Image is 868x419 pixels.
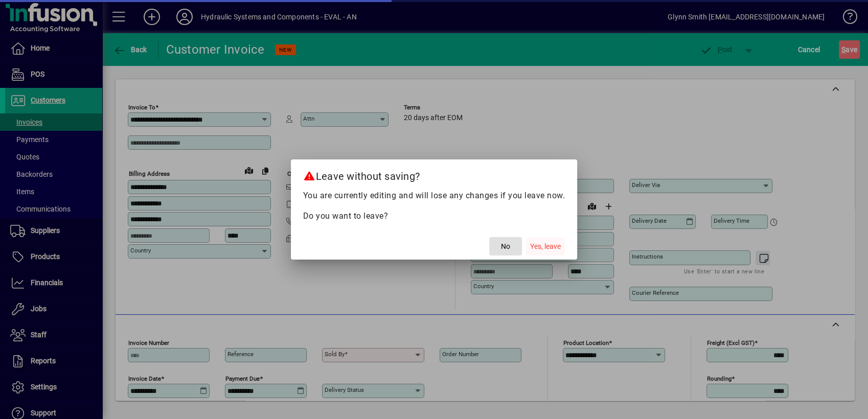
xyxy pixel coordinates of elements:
button: No [489,237,522,255]
p: You are currently editing and will lose any changes if you leave now. [303,190,565,202]
h2: Leave without saving? [291,159,578,189]
p: Do you want to leave? [303,210,565,222]
span: No [501,241,510,252]
span: Yes, leave [530,241,561,252]
button: Yes, leave [526,237,565,255]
